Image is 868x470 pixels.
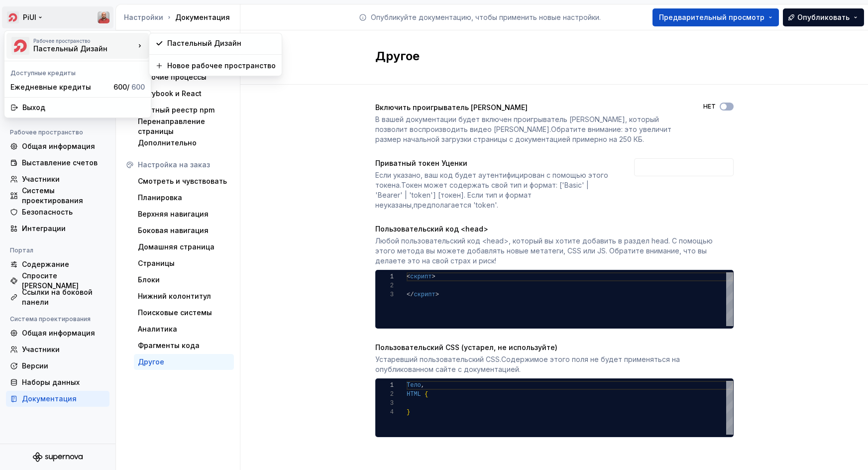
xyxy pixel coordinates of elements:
img: 87fe2b6e-a23f-426f-aca5-6f7b1e4d6b95.png [11,37,29,55]
ya-tr-span: Рабочее пространство [33,38,90,44]
ya-tr-span: Пастельный Дизайн [33,44,108,53]
span: 600 [131,83,145,91]
ya-tr-span: Выход [22,103,145,113]
span: 600 / [113,83,145,91]
ya-tr-span: Доступные кредиты [10,69,76,77]
ya-tr-span: Пастельный Дизайн [167,38,276,48]
ya-tr-span: Новое рабочее пространство [167,61,276,71]
ya-tr-span: Ежедневные кредиты [10,82,109,92]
